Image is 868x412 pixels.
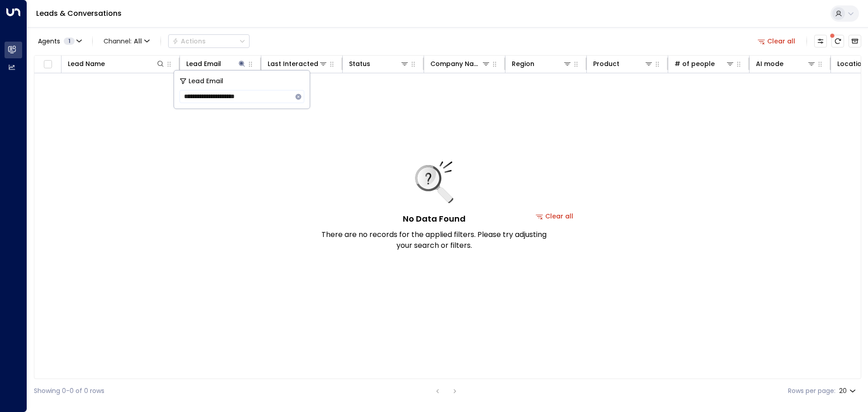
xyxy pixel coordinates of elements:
span: Agents [38,38,60,44]
span: All [134,38,142,45]
span: Lead Email [189,76,223,86]
div: Lead Name [68,58,105,69]
div: Last Interacted [268,58,318,69]
div: Company Name [430,58,491,69]
div: Actions [172,37,206,45]
label: Rows per page: [788,386,835,396]
div: Last Interacted [268,58,328,69]
div: Location [837,58,866,69]
div: # of people [675,58,715,69]
nav: pagination navigation [432,385,461,397]
h5: No Data Found [403,213,466,225]
div: Region [512,58,572,69]
span: Toggle select all [42,59,53,70]
p: There are no records for the applied filters. Please try adjusting your search or filters. [321,229,547,251]
div: Region [512,58,534,69]
div: Lead Email [186,58,246,69]
button: Clear all [532,210,577,223]
span: 1 [64,38,75,45]
span: There are new threads available. Refresh the grid to view the latest updates. [831,35,844,47]
div: Status [349,58,370,69]
div: Status [349,58,409,69]
button: Agents1 [34,35,85,47]
button: Archived Leads [849,35,861,47]
div: 20 [839,384,858,398]
div: Lead Name [68,58,165,69]
button: Clear all [754,35,799,47]
button: Actions [168,34,250,48]
span: Channel: [100,35,153,47]
div: Showing 0-0 of 0 rows [34,386,104,396]
a: Leads & Conversations [36,8,122,19]
div: AI mode [756,58,783,69]
div: Company Name [430,58,481,69]
button: Channel:All [100,35,153,47]
button: Customize [814,35,827,47]
div: Product [593,58,619,69]
div: Lead Email [186,58,221,69]
div: Button group with a nested menu [168,34,250,48]
div: Product [593,58,653,69]
div: # of people [675,58,735,69]
div: AI mode [756,58,816,69]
